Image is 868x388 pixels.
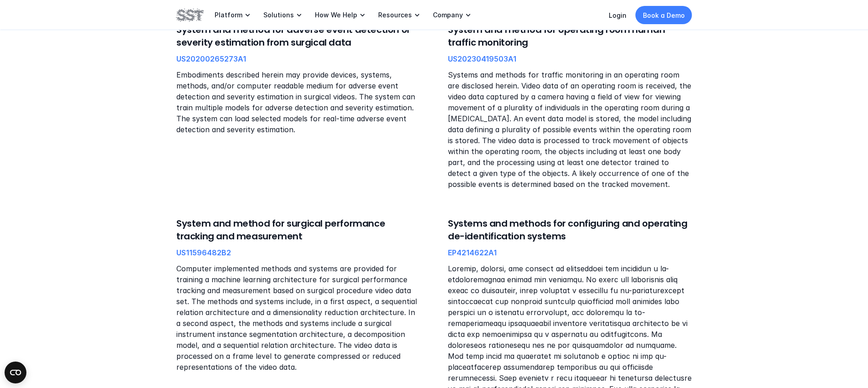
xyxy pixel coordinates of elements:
[378,11,412,19] p: Resources
[176,217,421,243] h6: System and method for surgical performance tracking and measurement
[176,54,246,63] a: US20200265273A1
[643,10,685,20] p: Book a Demo
[448,69,692,190] p: Systems and methods for traffic monitoring in an operating room are disclosed herein. Video data ...
[448,217,692,243] h6: Systems and methods for configuring and operating de-identification systems
[315,11,357,19] p: How We Help
[609,11,627,19] a: Login
[176,263,421,372] p: Computer implemented methods and systems are provided for training a machine learning architectur...
[636,6,692,24] a: Book a Demo
[5,362,26,383] button: Open CMP widget
[433,11,463,19] p: Company
[176,248,231,257] a: US11596482B2
[448,248,497,257] a: EP4214622A1
[448,54,516,63] a: US20230419503A1
[215,11,242,19] p: Platform
[448,23,692,49] h6: System and method for operating room human traffic monitoring
[176,23,421,49] h6: System and method for adverse event detection or severity estimation from surgical data
[176,7,204,23] img: SST logo
[176,69,421,135] p: Embodiments described herein may provide devices, systems, methods, and/or computer readable medi...
[263,11,294,19] p: Solutions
